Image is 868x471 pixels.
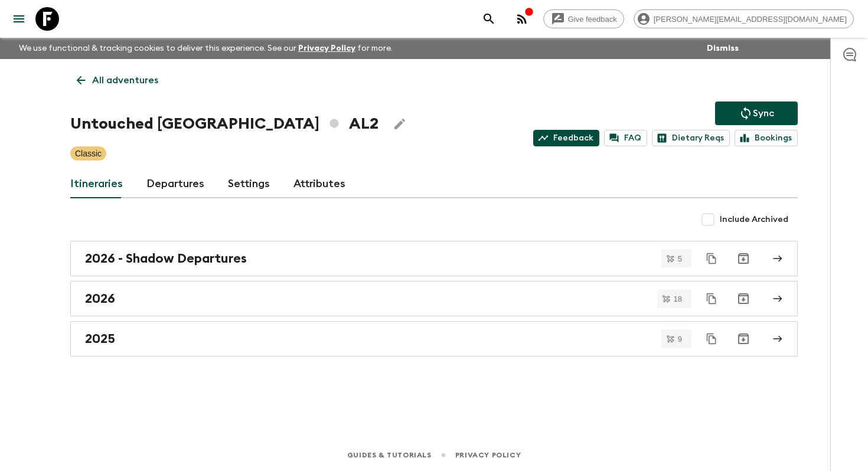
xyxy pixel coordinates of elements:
p: Classic [75,148,102,159]
button: Archive [732,287,755,310]
button: Edit Adventure Title [388,112,412,136]
h2: 2026 [85,291,115,306]
a: Attributes [293,170,345,198]
button: Duplicate [701,248,722,269]
button: search adventures [477,7,501,31]
a: Privacy Policy [298,44,355,53]
span: [PERSON_NAME][EMAIL_ADDRESS][DOMAIN_NAME] [647,15,853,24]
button: Sync adventure departures to the booking engine [715,102,798,125]
a: 2025 [70,321,798,356]
a: Departures [146,170,204,198]
a: FAQ [604,130,647,146]
a: 2026 [70,281,798,316]
a: 2026 - Shadow Departures [70,241,798,276]
span: 18 [667,295,689,303]
h2: 2025 [85,331,115,346]
button: Archive [732,327,755,351]
p: We use functional & tracking cookies to deliver this experience. See our for more. [14,38,397,59]
button: Duplicate [701,328,722,349]
button: Archive [732,247,755,270]
button: Duplicate [701,288,722,309]
a: Privacy Policy [455,449,521,462]
a: Feedback [533,130,599,146]
a: Dietary Reqs [652,130,730,146]
h1: Untouched [GEOGRAPHIC_DATA] AL2 [70,112,378,136]
button: Dismiss [704,40,742,57]
div: [PERSON_NAME][EMAIL_ADDRESS][DOMAIN_NAME] [634,9,854,28]
a: Itineraries [70,170,123,198]
button: menu [7,7,31,31]
h2: 2026 - Shadow Departures [85,251,247,266]
a: Settings [228,170,270,198]
span: Include Archived [720,214,788,225]
a: All adventures [70,68,165,92]
span: Give feedback [562,15,624,24]
p: All adventures [92,73,158,87]
a: Give feedback [543,9,624,28]
span: 5 [671,255,689,263]
span: 9 [671,335,689,343]
a: Guides & Tutorials [347,449,432,462]
a: Bookings [735,130,798,146]
p: Sync [753,106,774,120]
